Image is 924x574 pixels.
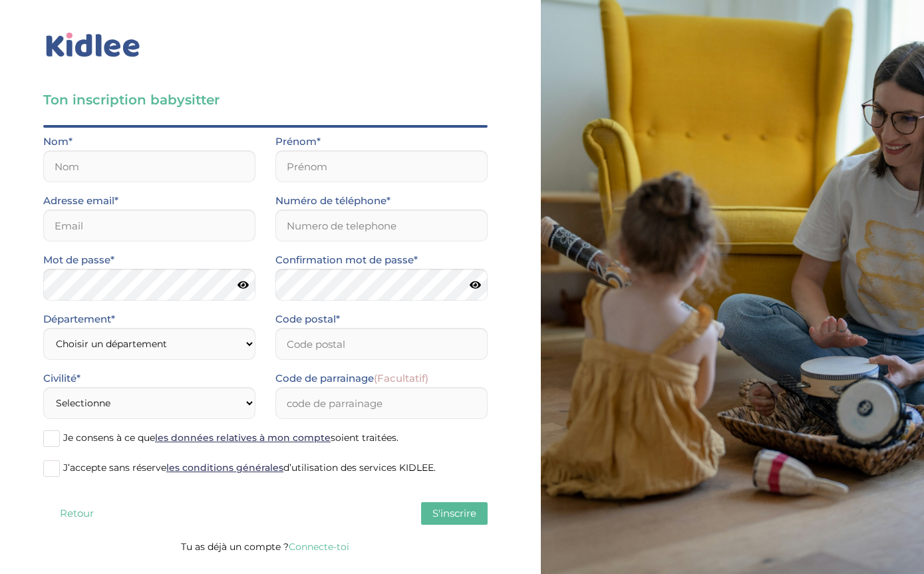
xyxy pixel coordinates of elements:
[275,192,390,210] label: Numéro de téléphone*
[63,462,436,474] span: J’accepte sans réserve d’utilisation des services KIDLEE.
[275,251,418,269] label: Confirmation mot de passe*
[275,150,488,182] input: Prénom
[275,387,488,419] input: code de parrainage
[43,502,110,525] button: Retour
[43,30,143,61] img: logo_kidlee_bleu
[43,311,115,328] label: Département*
[421,502,488,525] button: S'inscrire
[289,541,349,553] a: Connecte-toi
[43,192,118,210] label: Adresse email*
[166,462,283,474] a: les conditions générales
[43,370,80,387] label: Civilité*
[275,328,488,360] input: Code postal
[275,210,488,241] input: Numero de telephone
[275,133,321,150] label: Prénom*
[275,370,428,387] label: Code de parrainage
[432,507,476,519] span: S'inscrire
[43,150,255,182] input: Nom
[275,311,340,328] label: Code postal*
[374,372,428,384] span: (Facultatif)
[43,90,488,109] h3: Ton inscription babysitter
[155,432,331,444] a: les données relatives à mon compte
[63,432,398,444] span: Je consens à ce que soient traitées.
[43,251,114,269] label: Mot de passe*
[43,538,488,555] p: Tu as déjà un compte ?
[43,210,255,241] input: Email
